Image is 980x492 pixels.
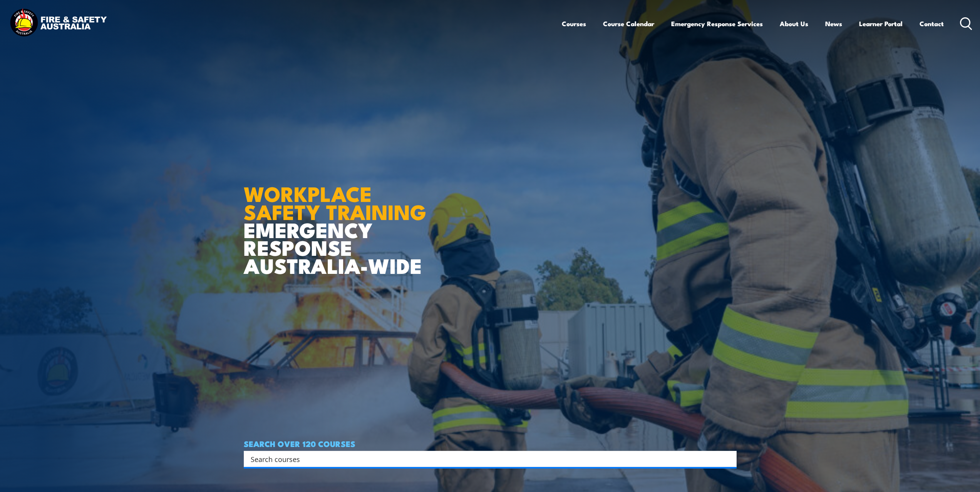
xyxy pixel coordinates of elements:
strong: WORKPLACE SAFETY TRAINING [244,177,426,227]
a: Learner Portal [859,13,903,34]
h1: EMERGENCY RESPONSE AUSTRALIA-WIDE [244,165,432,274]
a: Course Calendar [603,13,654,34]
input: Search input [251,453,720,465]
a: Emergency Response Services [671,13,763,34]
h4: SEARCH OVER 120 COURSES [244,439,737,448]
form: Search form [252,454,721,464]
a: About Us [780,13,808,34]
button: Search magnifier button [723,454,734,464]
a: Courses [562,13,586,34]
a: News [825,13,842,34]
a: Contact [920,13,944,34]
